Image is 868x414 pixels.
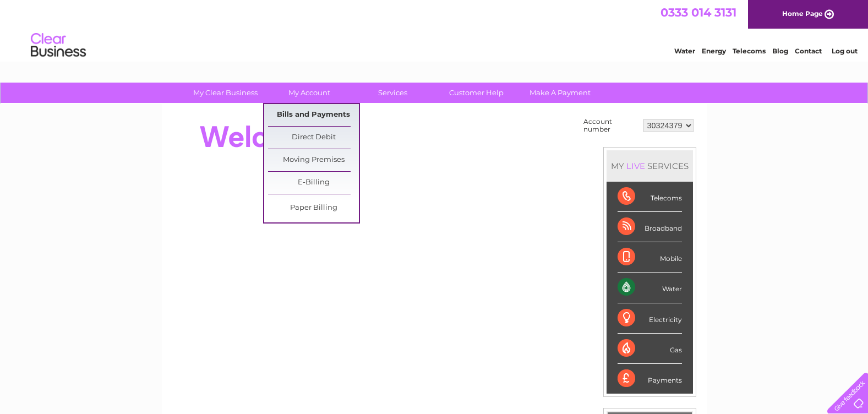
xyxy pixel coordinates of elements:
[702,47,726,55] a: Energy
[607,150,693,182] div: MY SERVICES
[624,161,647,171] div: LIVE
[515,83,605,103] a: Make A Payment
[268,149,359,171] a: Moving Premises
[618,242,682,273] div: Mobile
[618,303,682,334] div: Electricity
[431,83,522,103] a: Customer Help
[660,6,736,19] a: 0333 014 3131
[618,212,682,242] div: Broadband
[674,47,695,55] a: Water
[618,273,682,303] div: Water
[268,104,359,126] a: Bills and Payments
[30,29,86,62] img: logo.png
[733,47,766,55] a: Telecoms
[347,83,438,103] a: Services
[618,182,682,212] div: Telecoms
[795,47,822,55] a: Contact
[268,172,359,194] a: E-Billing
[832,47,858,55] a: Log out
[581,115,641,136] td: Account number
[180,83,271,103] a: My Clear Business
[174,6,695,53] div: Clear Business is a trading name of Verastar Limited (registered in [GEOGRAPHIC_DATA] No. 3667643...
[618,334,682,364] div: Gas
[268,197,359,219] a: Paper Billing
[264,83,354,103] a: My Account
[268,127,359,149] a: Direct Debit
[618,364,682,394] div: Payments
[772,47,788,55] a: Blog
